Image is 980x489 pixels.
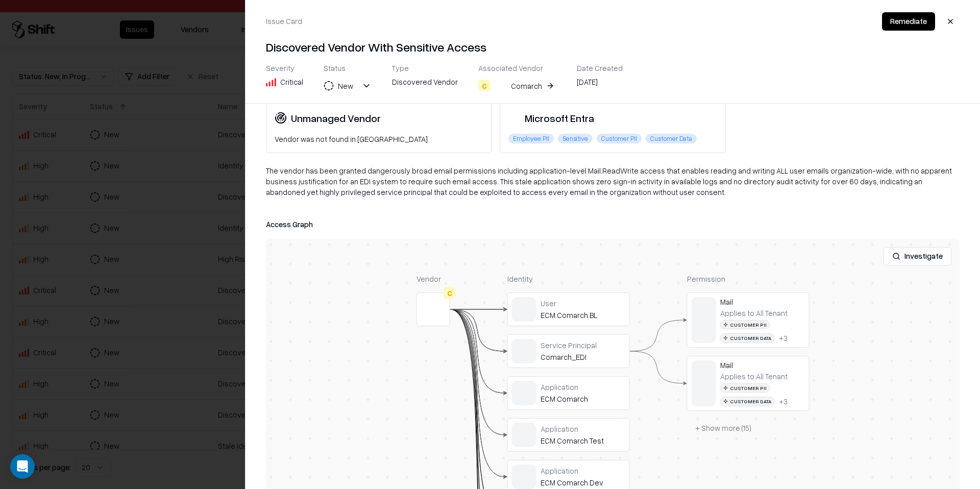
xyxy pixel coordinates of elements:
div: Mail [720,360,805,370]
div: Applies to: All Tenant [720,308,788,317]
div: Customer PII [597,134,642,143]
div: Sensitive [558,134,593,143]
div: Critical [280,77,303,87]
div: Mail [720,297,805,306]
div: + 3 [779,397,788,406]
div: Discovered Vendor [392,77,458,91]
h4: Discovered Vendor With Sensitive Access [266,39,960,55]
div: Status [324,63,372,72]
div: User [541,299,625,308]
div: Customer PII [720,383,770,393]
div: ECM Comarch [541,394,625,403]
div: Service Principal [541,340,625,350]
div: ECM Comarch Dev [541,478,625,487]
div: Issue Card [266,16,302,27]
button: + Show more (15) [687,419,759,437]
div: Permission [687,274,810,284]
div: Customer Data [646,134,697,143]
div: Microsoft Entra [508,110,594,126]
div: Access Graph [266,218,960,231]
div: + 3 [779,333,788,343]
div: Customer Data [720,397,775,406]
button: +3 [779,333,788,343]
div: C [478,80,491,92]
div: Vendor [416,274,450,284]
div: Application [541,424,625,433]
div: [DATE] [577,77,623,91]
div: Severity [266,63,303,72]
div: Type [392,63,458,72]
div: Application [541,466,625,475]
img: Comarch [495,80,507,92]
div: New [338,81,353,91]
button: CComarch [478,77,556,95]
div: Vendor was not found in [GEOGRAPHIC_DATA] [275,134,483,144]
button: Investigate [884,247,951,265]
div: Customer PII [720,320,770,330]
div: Identity [507,274,630,284]
div: Comarch_EDI [541,352,625,361]
div: Customer Data [720,333,775,343]
div: Unmanaged Vendor [291,110,381,126]
button: Remediate [882,12,935,31]
div: Date Created [577,63,623,72]
div: C [444,287,456,299]
button: +3 [779,397,788,406]
div: Employee PII [508,134,554,143]
div: ECM Comarch Test [541,436,625,445]
div: The vendor has been granted dangerously broad email permissions including application-level Mail.... [266,165,960,206]
img: Microsoft Entra [508,112,521,124]
div: Comarch [511,81,542,91]
div: Application [541,382,625,392]
div: Associated Vendor [478,63,556,72]
div: Applies to: All Tenant [720,372,788,381]
div: ECM.Comarch.BL [541,310,625,320]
